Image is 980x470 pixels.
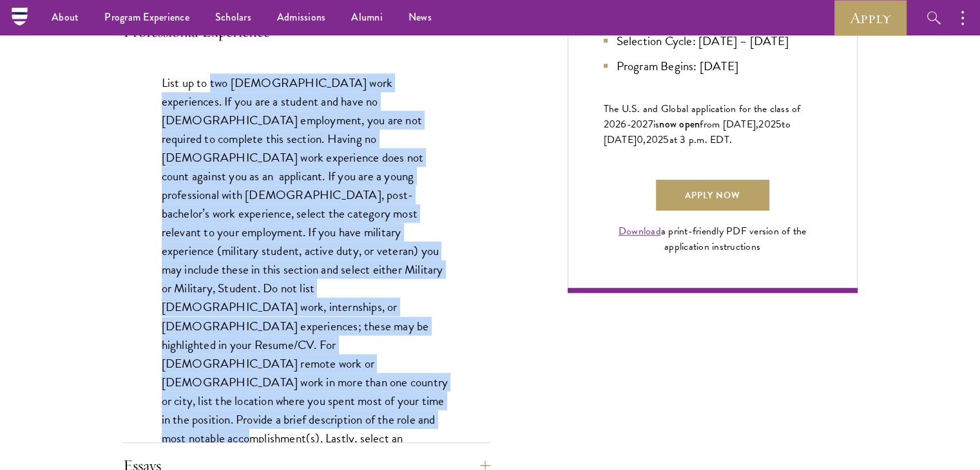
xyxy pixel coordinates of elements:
[776,117,782,132] span: 5
[619,223,661,239] a: Download
[604,101,801,132] span: The U.S. and Global application for the class of 202
[604,32,821,50] li: Selection Cycle: [DATE] – [DATE]
[663,132,669,147] span: 5
[637,132,643,147] span: 0
[656,180,769,211] a: Apply Now
[653,117,660,132] span: is
[659,117,700,131] span: now open
[604,57,821,75] li: Program Begins: [DATE]
[604,117,791,147] span: to [DATE]
[643,132,646,147] span: ,
[646,132,664,147] span: 202
[620,117,626,132] span: 6
[669,132,733,147] span: at 3 p.m. EDT.
[700,117,758,132] span: from [DATE],
[604,223,821,254] div: a print-friendly PDF version of the application instructions
[648,117,653,132] span: 7
[758,117,776,132] span: 202
[627,117,648,132] span: -202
